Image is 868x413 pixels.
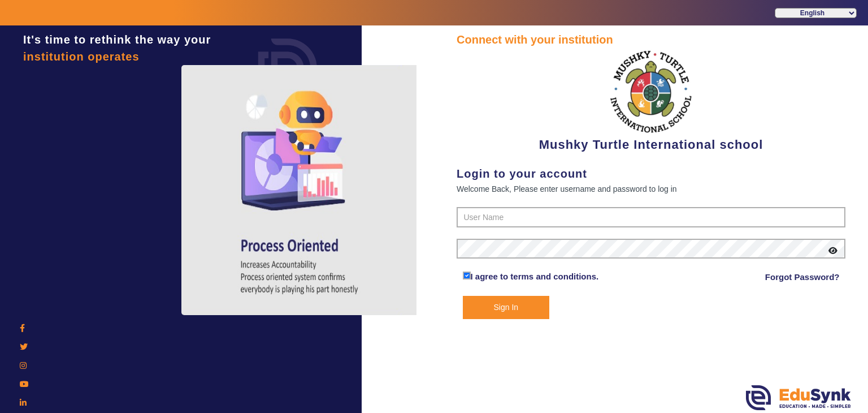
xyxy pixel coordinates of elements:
[23,50,140,63] span: institution operates
[245,25,330,110] img: login.png
[23,33,211,46] span: It's time to rethink the way your
[765,270,840,284] a: Forgot Password?
[746,385,851,410] img: edusynk.png
[181,65,419,315] img: login4.png
[457,165,845,182] div: Login to your account
[471,272,599,281] a: I agree to terms and conditions.
[463,296,550,319] button: Sign In
[457,182,845,196] div: Welcome Back, Please enter username and password to log in
[457,31,845,48] div: Connect with your institution
[609,48,693,135] img: f2cfa3ea-8c3d-4776-b57d-4b8cb03411bc
[457,207,845,227] input: User Name
[457,48,845,154] div: Mushky Turtle International school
